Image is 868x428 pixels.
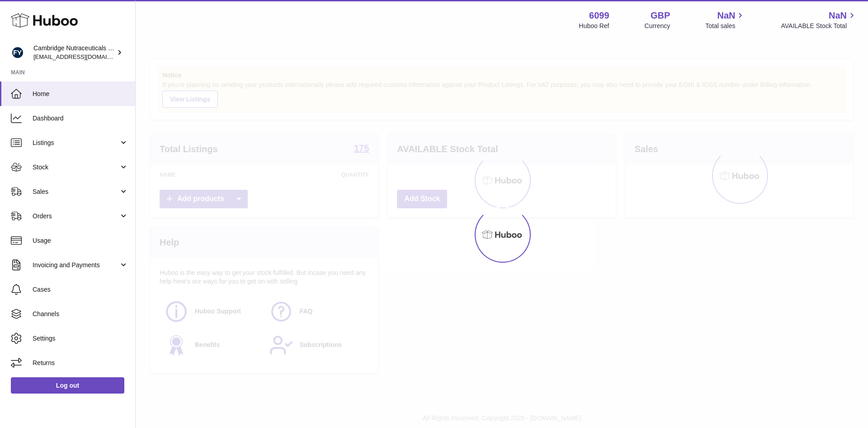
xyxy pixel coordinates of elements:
div: Cambridge Nutraceuticals Ltd [33,44,115,61]
div: Currency [645,22,670,30]
img: huboo@camnutra.com [11,46,24,59]
span: NaN [829,10,847,22]
span: [EMAIL_ADDRESS][DOMAIN_NAME] [33,53,133,60]
span: Stock [33,163,119,172]
span: Returns [33,359,128,367]
span: Cases [33,285,128,294]
span: NaN [717,10,735,22]
a: NaN AVAILABLE Stock Total [781,10,857,30]
a: Log out [11,377,124,394]
span: Invoicing and Payments [33,261,119,269]
span: Orders [33,212,119,221]
span: Home [33,90,128,98]
span: Channels [33,310,128,318]
span: AVAILABLE Stock Total [781,22,857,30]
span: Settings [33,334,128,343]
span: Sales [33,188,119,196]
a: NaN Total sales [705,10,745,30]
div: Huboo Ref [579,22,609,30]
span: Total sales [705,22,745,30]
span: Dashboard [33,114,128,123]
span: Usage [33,236,128,245]
strong: 6099 [589,10,609,22]
span: Listings [33,139,119,147]
strong: GBP [651,10,670,22]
